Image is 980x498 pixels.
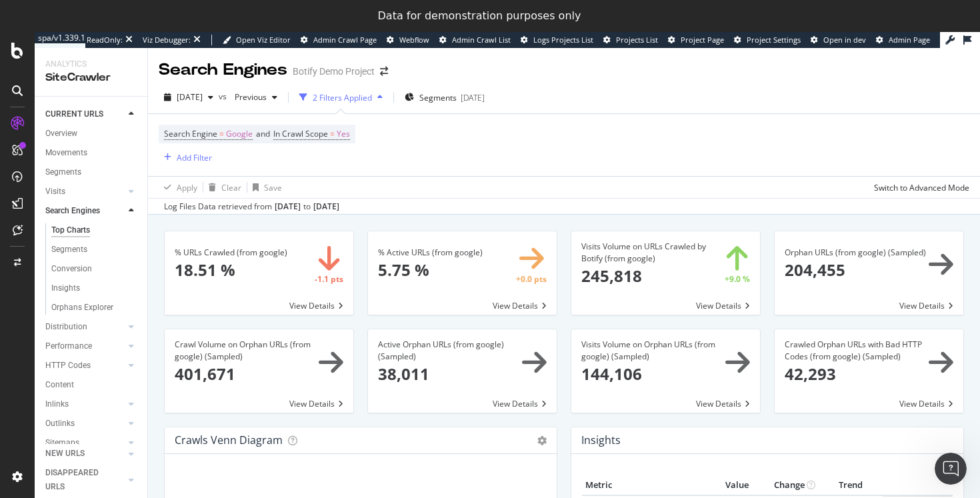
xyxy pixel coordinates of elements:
a: Open Viz Editor [223,35,291,45]
h4: Crawls Venn Diagram [175,431,283,449]
div: spa/v1.339.1 [35,32,85,43]
div: Search Engines [159,59,287,81]
div: [DATE] [313,201,339,213]
a: Visits [45,185,125,199]
span: Webflow [399,35,429,45]
button: Add Filter [159,149,212,165]
div: [DATE] [461,92,485,103]
button: [DATE] [159,87,219,108]
div: Performance [45,339,92,353]
span: Previous [229,91,267,103]
div: Overview [45,127,77,141]
span: = [330,128,335,139]
a: Conversion [51,262,138,276]
a: Segments [45,165,138,179]
div: Search Engines [45,204,100,218]
div: SiteCrawler [45,70,137,85]
a: spa/v1.339.1 [35,32,85,48]
a: Distribution [45,320,125,334]
span: = [219,128,224,139]
button: Switch to Advanced Mode [869,177,969,198]
a: NEW URLS [45,447,125,461]
a: HTTP Codes [45,359,125,373]
div: Analytics [45,59,137,70]
a: Search Engines [45,204,125,218]
a: Content [45,378,138,392]
span: Project Page [681,35,724,45]
span: Logs Projects List [533,35,593,45]
div: Sitemaps [45,436,79,450]
a: Open in dev [811,35,866,45]
th: Metric [582,475,699,495]
div: Segments [51,243,87,257]
th: Value [699,475,752,495]
a: Admin Page [876,35,930,45]
a: Movements [45,146,138,160]
div: Apply [177,182,197,193]
div: Orphans Explorer [51,301,113,315]
th: Change [752,475,819,495]
a: Inlinks [45,397,125,411]
a: Webflow [387,35,429,45]
span: Admin Page [889,35,930,45]
span: Google [226,125,253,143]
a: CURRENT URLS [45,107,125,121]
div: Clear [221,182,241,193]
div: Add Filter [177,152,212,163]
div: Log Files Data retrieved from to [164,201,339,213]
div: 2 Filters Applied [313,92,372,103]
div: Content [45,378,74,392]
span: Project Settings [747,35,801,45]
a: Sitemaps [45,436,125,450]
div: Outlinks [45,417,75,431]
a: Orphans Explorer [51,301,138,315]
a: Outlinks [45,417,125,431]
span: and [256,128,270,139]
span: Yes [337,125,350,143]
span: In Crawl Scope [273,128,328,139]
div: Data for demonstration purposes only [378,9,581,23]
span: Projects List [616,35,658,45]
span: Open Viz Editor [236,35,291,45]
div: CURRENT URLS [45,107,103,121]
div: Insights [51,281,80,295]
th: Trend [819,475,883,495]
span: Open in dev [823,35,866,45]
div: Save [264,182,282,193]
h4: Insights [581,431,621,449]
button: Segments[DATE] [399,87,490,108]
div: Inlinks [45,397,69,411]
div: HTTP Codes [45,359,91,373]
div: Switch to Advanced Mode [874,182,969,193]
a: Admin Crawl Page [301,35,377,45]
iframe: Intercom live chat [935,453,967,485]
div: NEW URLS [45,447,85,461]
div: ReadOnly: [87,35,123,45]
a: Insights [51,281,138,295]
div: DISAPPEARED URLS [45,466,113,494]
div: arrow-right-arrow-left [380,67,388,76]
a: Segments [51,243,138,257]
a: Project Page [668,35,724,45]
div: Distribution [45,320,87,334]
span: 2025 Oct. 11th [177,91,203,103]
div: Visits [45,185,65,199]
span: Search Engine [164,128,217,139]
a: Admin Crawl List [439,35,511,45]
div: Top Charts [51,223,90,237]
button: Save [247,177,282,198]
a: DISAPPEARED URLS [45,466,125,494]
span: Admin Crawl List [452,35,511,45]
div: Conversion [51,262,92,276]
div: Botify Demo Project [293,65,375,78]
button: 2 Filters Applied [294,87,388,108]
span: Admin Crawl Page [313,35,377,45]
button: Apply [159,177,197,198]
div: Movements [45,146,87,160]
div: [DATE] [275,201,301,213]
a: Logs Projects List [521,35,593,45]
a: Overview [45,127,138,141]
button: Clear [203,177,241,198]
button: Previous [229,87,283,108]
i: Options [537,436,547,445]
